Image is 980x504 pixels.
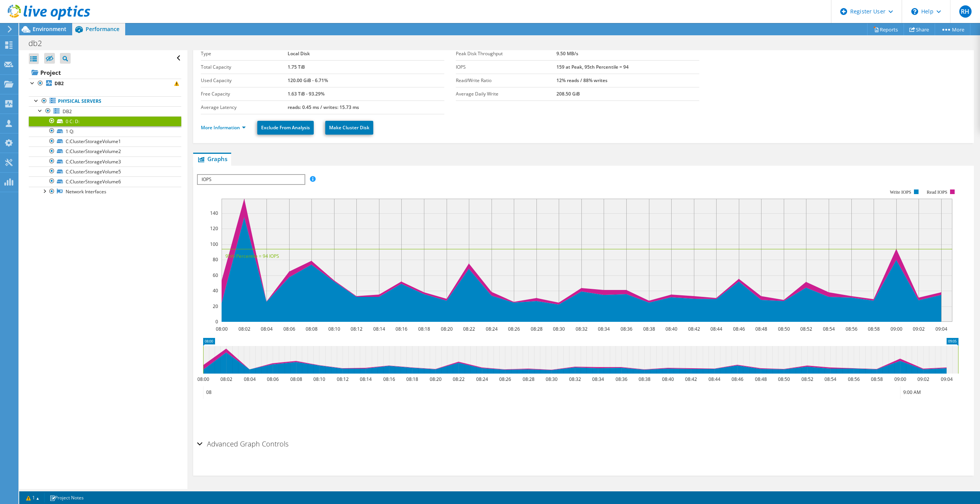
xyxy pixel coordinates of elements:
text: 08:34 [592,376,604,382]
span: Environment [33,25,66,33]
b: 12% reads / 88% writes [556,77,608,84]
a: 0 C: D: [29,116,181,126]
text: 08:00 [215,326,227,332]
a: Project Notes [44,493,89,502]
a: Network Interfaces [29,187,181,197]
text: 08:10 [313,376,325,382]
text: 08:56 [845,326,857,332]
text: 08:40 [665,326,677,332]
text: 08:16 [395,326,407,332]
b: 1.75 TiB [288,64,305,70]
text: 08:18 [406,376,418,382]
a: C:ClusterStorageVolume6 [29,176,181,186]
text: 95th Percentile = 94 IOPS [225,253,279,259]
text: 09:02 [917,376,929,382]
text: 08:28 [530,326,542,332]
b: 120.00 GiB - 6.71% [288,77,328,84]
text: 08:54 [823,326,834,332]
text: 09:04 [940,376,952,382]
text: 08:26 [499,376,511,382]
text: 08:40 [662,376,674,382]
a: 1 Q: [29,126,181,136]
text: Read IOPS [927,189,947,195]
span: RH [959,5,972,18]
a: Exclude From Analysis [257,121,314,135]
text: 08:08 [305,326,317,332]
text: 09:04 [935,326,947,332]
text: 08:44 [708,376,720,382]
svg: \n [911,8,918,15]
text: 08:42 [688,326,700,332]
span: IOPS [198,175,304,184]
text: 08:46 [733,326,745,332]
text: 08:42 [685,376,697,382]
text: 08:02 [238,326,250,332]
text: 08:02 [220,376,232,382]
text: 08:36 [620,326,632,332]
b: reads: 0.45 ms / writes: 15.73 ms [288,104,359,110]
label: Free Capacity [201,90,288,98]
text: 20 [213,303,218,310]
text: 08:10 [328,326,340,332]
text: 08:06 [267,376,278,382]
text: 08:30 [553,326,564,332]
b: Local Disk [288,50,310,57]
text: 08:38 [643,326,655,332]
h1: db2 [25,39,54,48]
text: 08:20 [429,376,441,382]
text: 08:24 [485,326,497,332]
label: Average Daily Write [456,90,556,98]
text: 08:52 [801,376,813,382]
text: 08:46 [731,376,743,382]
label: Used Capacity [201,77,288,84]
a: C:ClusterStorageVolume3 [29,156,181,166]
text: 08:38 [638,376,650,382]
a: Project [29,66,181,79]
text: 08:30 [545,376,557,382]
label: Type [201,50,288,58]
text: 08:00 [197,376,209,382]
text: 08:58 [867,326,879,332]
text: 08:36 [615,376,627,382]
text: 08:52 [800,326,812,332]
text: 0 [215,318,218,325]
text: 09:00 [890,326,902,332]
text: 100 [210,241,218,247]
text: 08:20 [440,326,452,332]
text: 08:26 [508,326,520,332]
b: 208.50 GiB [556,91,580,97]
span: Performance [86,25,119,33]
b: 1.63 TiB - 93.29% [288,91,324,97]
a: 1 [21,493,45,502]
text: 08:48 [755,376,766,382]
text: 08:06 [283,326,295,332]
a: C:ClusterStorageVolume1 [29,137,181,147]
label: IOPS [456,63,556,71]
text: 08:50 [778,326,790,332]
text: Write IOPS [890,189,911,195]
text: 08:56 [848,376,859,382]
a: C:ClusterStorageVolume5 [29,166,181,176]
span: Graphs [197,155,227,163]
text: 08:34 [598,326,609,332]
text: 08:18 [418,326,430,332]
text: 08:08 [290,376,302,382]
a: More Information [201,124,246,131]
text: 08:04 [243,376,255,382]
label: Total Capacity [201,63,288,71]
b: DB2 [55,80,64,87]
text: 80 [213,256,218,263]
text: 08:04 [260,326,272,332]
text: 08:22 [463,326,475,332]
a: Reports [867,23,904,35]
text: 08:12 [350,326,362,332]
label: Average Latency [201,104,288,111]
b: 159 at Peak, 95th Percentile = 94 [556,64,629,70]
text: 140 [210,210,218,216]
a: DB2 [29,79,181,89]
label: Peak Disk Throughput [456,50,556,58]
text: 60 [213,272,218,278]
text: 08:58 [871,376,882,382]
text: 40 [213,287,218,294]
a: More [935,23,970,35]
